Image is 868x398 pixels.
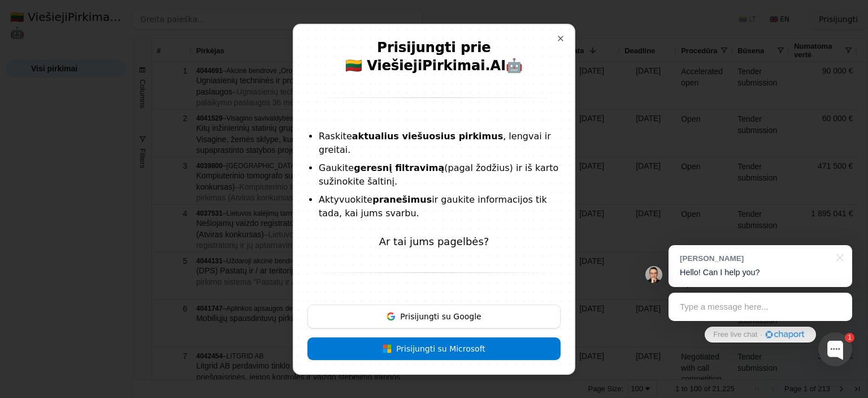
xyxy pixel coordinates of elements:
strong: .AI [485,58,506,74]
strong: geresnį filtravimą [354,162,444,173]
strong: pranešimus [372,194,432,205]
strong: aktualius viešuosius pirkimus [352,131,503,142]
h2: Prisijungti prie 🇱🇹 ViešiejiPirkimai 🤖 [307,38,561,79]
span: Free live chat [713,329,757,340]
div: Type a message here... [669,293,852,321]
p: Hello! Can I help you? [680,267,841,279]
p: Ar tai jums pagelbės? [307,234,561,250]
img: Jonas [645,266,662,283]
button: Prisijungti su Microsoft [307,337,561,360]
span: Aktyvuokite ir gaukite informacijos tik tada, kai jums svarbu. [319,194,547,219]
span: Raskite , lengvai ir greitai. [319,131,551,155]
div: · [760,329,762,340]
button: Prisijungti su Google [307,305,561,328]
div: [PERSON_NAME] [680,253,830,264]
span: Gaukite (pagal žodžius) ir iš karto sužinokite šaltinį. [319,162,558,187]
